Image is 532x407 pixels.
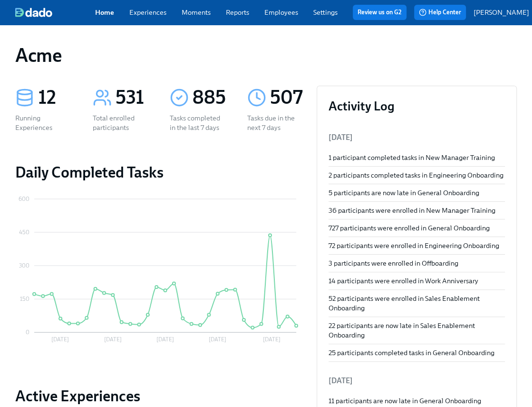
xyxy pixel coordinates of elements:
[358,8,402,17] a: Review us on G2
[193,86,226,109] div: 885
[329,170,505,180] div: 2 participants completed tasks in Engineering Onboarding
[247,113,302,132] div: Tasks due in the next 7 days
[329,276,505,286] div: 14 participants were enrolled in Work Anniversary
[329,206,505,215] div: 36 participants were enrolled in New Manager Training
[329,98,505,115] h3: Activity Log
[414,5,466,20] button: Help Center
[15,8,52,17] img: dado
[156,336,174,343] tspan: [DATE]
[93,113,147,132] div: Total enrolled participants
[15,8,95,17] a: dado
[170,113,224,132] div: Tasks completed in the last 7 days
[95,8,114,17] a: Home
[329,241,505,250] div: 72 participants were enrolled in Engineering Onboarding
[209,336,226,343] tspan: [DATE]
[353,5,406,20] button: Review us on G2
[15,387,301,406] a: Active Experiences
[104,336,122,343] tspan: [DATE]
[474,8,529,17] p: [PERSON_NAME]
[19,229,29,236] tspan: 450
[15,44,62,67] h1: Acme
[129,8,166,17] a: Experiences
[329,294,505,313] div: 52 participants were enrolled in Sales Enablement Onboarding
[15,113,70,132] div: Running Experiences
[329,153,505,162] div: 1 participant completed tasks in New Manager Training
[329,133,353,142] span: [DATE]
[116,86,147,109] div: 531
[20,296,29,302] tspan: 150
[329,369,505,392] li: [DATE]
[182,8,211,17] a: Moments
[19,196,29,202] tspan: 600
[270,86,303,109] div: 507
[15,163,301,182] h2: Daily Completed Tasks
[38,86,70,109] div: 12
[329,321,505,340] div: 22 participants are now late in Sales Enablement Onboarding
[419,8,461,17] span: Help Center
[329,396,505,406] div: 11 participants are now late in General Onboarding
[51,336,69,343] tspan: [DATE]
[313,8,338,17] a: Settings
[329,348,505,357] div: 25 participants completed tasks in General Onboarding
[226,8,249,17] a: Reports
[329,188,505,198] div: 5 participants are now late in General Onboarding
[329,258,505,268] div: 3 participants were enrolled in Offboarding
[26,329,29,336] tspan: 0
[329,223,505,233] div: 727 participants were enrolled in General Onboarding
[264,8,298,17] a: Employees
[263,336,281,343] tspan: [DATE]
[19,262,29,269] tspan: 300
